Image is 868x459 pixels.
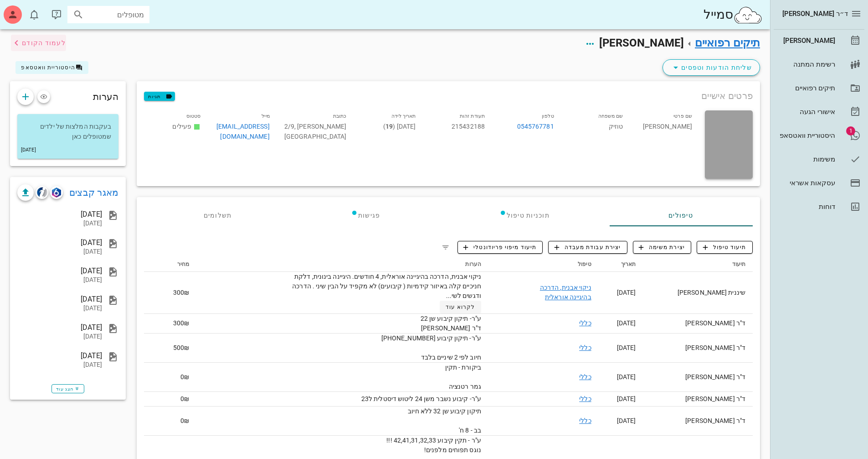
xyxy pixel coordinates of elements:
[36,186,48,199] button: cliniview logo
[777,132,835,139] div: היסטוריית וואטסאפ
[186,113,201,119] small: סטטוס
[460,113,485,119] small: תעודת זהות
[37,187,47,198] img: cliniview logo
[17,238,102,247] div: [DATE]
[17,361,102,369] div: [DATE]
[555,243,621,251] span: יצירת עבודת מעבדה
[617,395,636,402] span: [DATE]
[383,123,416,130] span: [DATE] ( )
[173,344,189,351] span: 500₪
[777,203,835,210] div: דוחות
[579,344,591,351] a: כללי
[630,109,699,147] div: [PERSON_NAME]
[561,109,631,147] div: טוזיק
[777,37,835,44] div: [PERSON_NAME]
[670,62,752,73] span: שליחת הודעות וטפסים
[52,188,61,198] img: romexis logo
[56,386,80,391] span: הצג עוד
[542,113,554,119] small: טלפון
[579,417,591,424] a: כללי
[774,196,864,218] a: דוחות
[17,333,102,340] div: [DATE]
[651,318,746,328] div: ד"ר [PERSON_NAME]
[17,304,102,312] div: [DATE]
[617,417,636,424] span: [DATE]
[548,241,627,254] button: יצירת עבודת מעבדה
[17,266,102,275] div: [DATE]
[782,10,848,18] span: ד״ר [PERSON_NAME]
[777,108,835,115] div: אישורי הגעה
[173,289,189,296] span: 300₪
[17,219,102,227] div: [DATE]
[294,123,296,130] span: ,
[421,315,481,332] span: ע"ר- תיקון קיבוע שן 22 ד"ר [PERSON_NAME]
[21,64,75,71] span: היסטוריית וואטסאפ
[774,125,864,146] a: תגהיסטוריית וואטסאפ
[774,30,864,52] a: [PERSON_NAME]
[333,113,347,119] small: כתובת
[695,37,760,49] a: תיקים רפואיים
[774,148,864,170] a: משימות
[599,37,684,49] span: [PERSON_NAME]
[617,344,636,351] span: [DATE]
[17,276,102,284] div: [DATE]
[446,304,476,310] span: לקרוא עוד
[361,395,481,402] span: ע"ר- קיבוע נשבר משן 24 ליטוש דיסטלית ל23
[144,92,175,101] button: תגיות
[50,186,63,199] button: romexis logo
[173,319,189,327] span: 300₪
[463,243,537,251] span: תיעוד מיפוי פריודונטלי
[381,334,481,361] span: ע"ר- תיקון קיבוע [PHONE_NUMBER] חיוב לפי 2 שיניים בלבד
[599,257,643,272] th: תאריך
[609,204,753,226] div: טיפולים
[777,84,835,92] div: תיקים רפואיים
[284,133,347,140] span: [GEOGRAPHIC_DATA]
[777,179,835,187] div: עסקאות אשראי
[457,241,543,254] button: תיעוד מיפוי פריודונטלי
[25,121,111,141] p: בעקבות המלצות של ילדים שמטופלים כאן
[51,384,84,393] button: הצג עוד
[445,364,481,390] span: ביקורת - תקין גמר רטנציה
[598,113,623,119] small: שם משפחה
[292,273,481,299] span: ניקוי אבנית, הדרכה בהיגיינה אוראלית, 4 חודשים. היגיינה בינונית, דלקת חניכיים קלה באיזור קידמיות (...
[144,257,196,272] th: מחיר
[651,343,746,353] div: ד"ר [PERSON_NAME]
[11,35,66,51] button: לעמוד הקודם
[701,89,753,103] span: פרטים אישיים
[15,61,88,74] button: היסטוריית וואטסאפ
[452,123,485,130] span: 215432188
[204,212,232,219] span: תשלומים
[28,9,32,13] span: תג
[17,351,102,360] div: [DATE]
[663,59,760,76] button: שליחת הודעות וטפסים
[148,92,171,100] span: תגיות
[617,319,636,327] span: [DATE]
[774,101,864,123] a: אישורי הגעה
[579,373,591,381] a: כללי
[216,123,270,140] a: [EMAIL_ADDRESS][DOMAIN_NAME]
[774,53,864,75] a: רשימת המתנה
[197,257,488,272] th: הערות
[651,394,746,404] div: ד"ר [PERSON_NAME]
[703,243,747,251] span: תיעוד טיפול
[673,113,692,119] small: שם פרטי
[391,113,416,119] small: תאריך לידה
[262,113,269,119] small: מייל
[617,373,636,381] span: [DATE]
[172,123,191,130] span: פעילים
[774,172,864,194] a: עסקאות אשראי
[777,156,835,163] div: משימות
[697,241,753,254] button: תיעוד טיפול
[408,407,481,434] span: תיקון קיבוע שן 32 ללא חיוב בב - 8 ח'
[17,248,102,256] div: [DATE]
[488,257,599,272] th: טיפול
[17,210,102,219] div: [DATE]
[777,61,835,68] div: רשימת המתנה
[180,373,189,381] span: 0₪
[284,123,347,130] span: [PERSON_NAME] 2/9
[617,289,636,296] span: [DATE]
[440,301,481,313] button: לקרוא עוד
[291,204,440,226] div: פגישות
[704,5,763,25] div: סמייל
[579,395,591,402] a: כללי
